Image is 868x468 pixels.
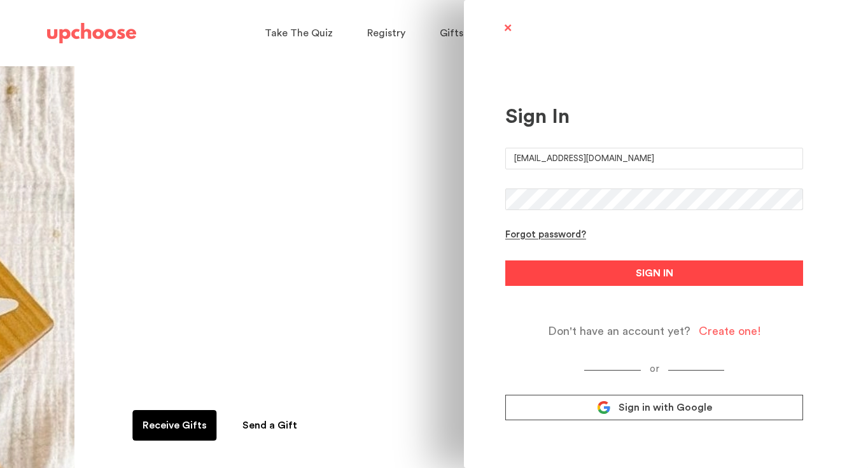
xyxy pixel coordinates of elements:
[619,401,712,414] span: Sign in with Google
[505,260,803,286] button: SIGN IN
[505,104,803,129] div: Sign In
[641,364,668,374] span: or
[505,148,803,169] input: E-mail
[505,395,803,420] a: Sign in with Google
[548,324,690,339] span: Don't have an account yet?
[505,229,586,241] div: Forgot password?
[636,266,673,281] span: SIGN IN
[699,324,761,339] div: Create one!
